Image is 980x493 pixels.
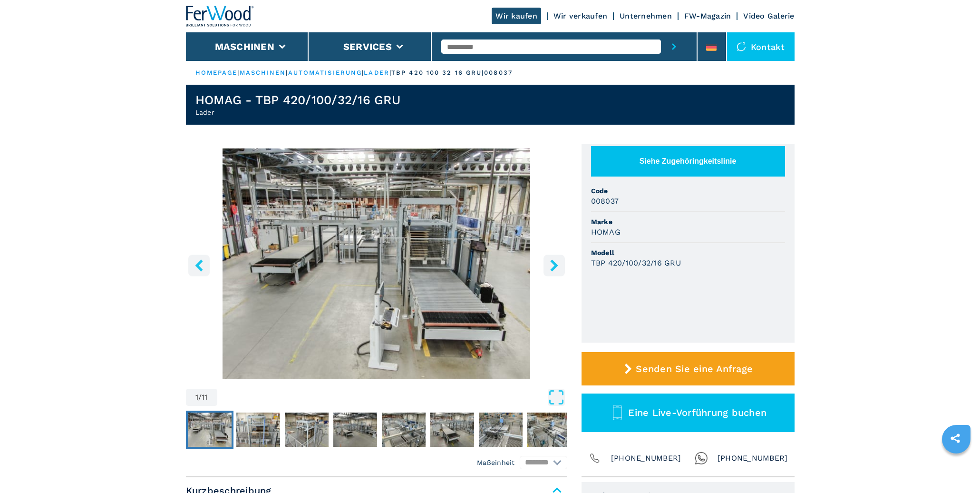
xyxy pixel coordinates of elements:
img: 0d8ed67782a1ceabdca200cd379e0ab8 [285,413,329,447]
button: Eine Live-Vorführung buchen [582,394,795,432]
p: tbp 420 100 32 16 gru | [391,69,484,77]
button: Go to Slide 4 [331,411,379,449]
img: Whatsapp [695,452,708,465]
button: Maschinen [215,41,274,52]
span: | [237,69,239,76]
nav: Thumbnail Navigation [186,411,567,449]
span: [PHONE_NUMBER] [718,452,788,465]
a: maschinen [240,69,286,76]
h3: 008037 [591,196,619,207]
span: 11 [202,394,208,401]
span: Code [591,186,785,196]
img: Lader HOMAG TBP 420/100/32/16 GRU [186,148,567,379]
img: d256888c630f26554c5dbc43e1daf477 [188,413,232,447]
span: | [389,69,391,76]
button: right-button [543,255,565,276]
span: Modell [591,248,785,257]
button: Siehe Zugehöringkeitslinie [591,146,785,177]
img: Kontakt [737,42,746,51]
img: 0fd23cef58dc115c2b91f36e643d66fc [236,413,280,447]
button: Services [343,41,392,52]
img: 9fd8a1dad23883daea4dbd3c672abc4e [430,413,474,447]
span: [PHONE_NUMBER] [611,452,681,465]
a: Video Galerie [743,11,794,20]
span: 1 [195,394,198,401]
button: Go to Slide 6 [428,411,476,449]
button: Go to Slide 2 [234,411,282,449]
img: Phone [588,452,602,465]
a: HOMEPAGE [195,69,238,76]
a: Unternehmen [620,11,672,20]
span: | [286,69,288,76]
div: Go to Slide 1 [186,148,567,379]
span: | [362,69,364,76]
p: 008037 [484,69,513,77]
span: / [198,394,202,401]
a: FW-Magazin [684,11,731,20]
h2: Lader [195,108,400,117]
span: Marke [591,217,785,227]
a: automatisierung [288,69,362,76]
button: Go to Slide 8 [525,411,573,449]
div: Kontakt [727,32,795,61]
button: submit-button [661,32,687,61]
button: Senden Sie eine Anfrage [582,352,795,385]
img: c9bec743a6fdf1973512c207268b546d [479,413,523,447]
img: Ferwood [186,6,254,27]
button: Open Fullscreen [220,389,565,406]
span: Eine Live-Vorführung buchen [628,407,767,418]
span: Senden Sie eine Anfrage [636,363,753,375]
img: 3729d85e7c056148804063d1264d88fa [382,413,426,447]
img: 6959876979dfea74a0c5dc6bbd1b3d53 [527,413,571,447]
a: sharethis [943,426,967,450]
button: Go to Slide 1 [186,411,233,449]
h3: HOMAG [591,227,621,237]
h1: HOMAG - TBP 420/100/32/16 GRU [195,92,400,108]
a: Wir kaufen [492,8,541,24]
a: lader [364,69,389,76]
button: Go to Slide 7 [477,411,524,449]
a: Wir verkaufen [553,11,607,20]
em: Maßeinheit [477,458,515,467]
button: left-button [188,255,210,276]
button: Go to Slide 3 [283,411,330,449]
button: Go to Slide 5 [380,411,427,449]
img: 689790728951c0ed4a03e7ae2fb3ac81 [333,413,377,447]
h3: TBP 420/100/32/16 GRU [591,257,681,268]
